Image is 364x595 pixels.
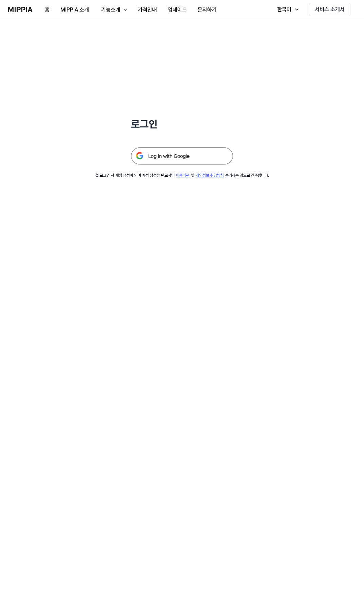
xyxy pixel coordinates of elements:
button: 홈 [39,3,55,17]
h1: 로그인 [131,117,233,131]
button: 서비스 소개서 [309,3,350,16]
button: 기능소개 [94,3,132,17]
button: 업데이트 [162,3,192,17]
button: 가격안내 [132,3,162,17]
a: 개인정보 취급방침 [196,173,224,178]
div: 첫 로그인 시 계정 생성이 되며 계정 생성을 완료하면 및 동의하는 것으로 간주합니다. [95,173,269,178]
a: 업데이트 [162,0,192,19]
div: 한국어 [276,5,293,14]
button: MIPPIA 소개 [55,3,94,17]
button: 한국어 [270,3,304,16]
img: 구글 로그인 버튼 [131,147,233,164]
button: 문의하기 [192,3,222,17]
a: 이용약관 [176,173,189,178]
div: 기능소개 [100,6,122,14]
img: logo [8,7,33,12]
